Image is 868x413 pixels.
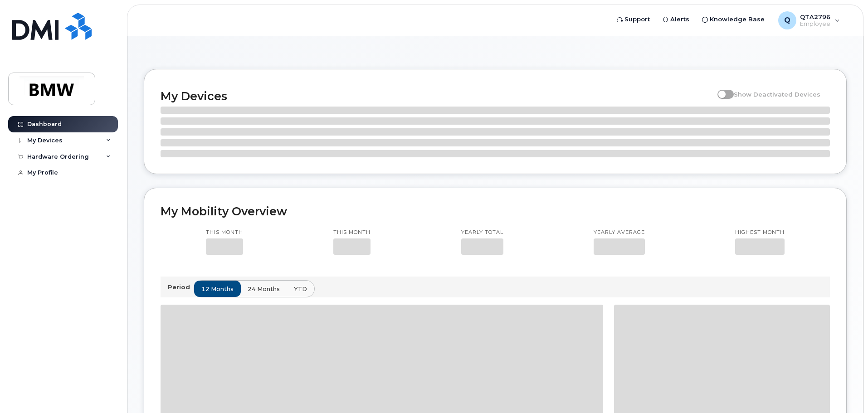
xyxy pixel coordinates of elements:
span: 24 months [248,285,280,293]
span: Show Deactivated Devices [734,91,820,98]
input: Show Deactivated Devices [717,86,725,93]
h2: My Mobility Overview [161,204,830,218]
span: YTD [294,285,307,293]
p: Period [168,283,194,292]
p: Yearly average [594,229,645,236]
p: This month [206,229,243,236]
p: Yearly total [461,229,503,236]
h2: My Devices [161,89,713,103]
p: This month [333,229,371,236]
p: Highest month [735,229,785,236]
